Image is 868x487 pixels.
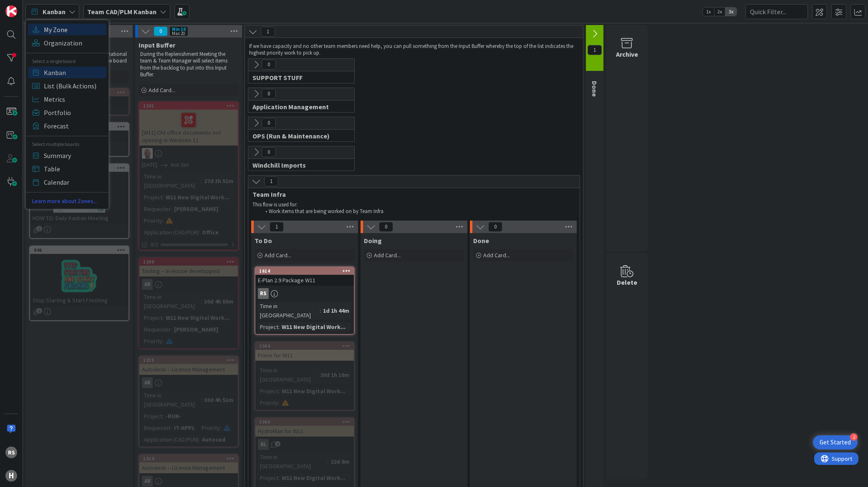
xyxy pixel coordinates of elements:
[745,4,808,19] input: Quick Filter...
[28,106,106,118] a: Portfolio
[255,267,354,286] div: 1614E-Plan 2.9 Package W11
[172,423,197,432] div: IT-APPL
[820,438,851,447] div: Get Started
[252,103,344,111] span: Application Management
[725,8,737,16] span: 3x
[162,336,164,346] span: :
[262,89,276,99] span: 0
[262,118,276,128] span: 0
[44,162,104,175] span: Table
[616,49,638,59] div: Archive
[44,119,104,132] span: Forecast
[258,452,327,471] div: Time in [GEOGRAPHIC_DATA]
[255,350,354,361] div: Prime for W11
[265,251,291,259] span: Add Card...
[171,204,172,213] span: :
[87,8,156,16] b: Team CAD/PLM Kanban
[139,356,239,447] a: 1315Autodesk -- License ManagementARTime in [GEOGRAPHIC_DATA]:30d 4h 51mProject:-RUN-Requester:IT...
[252,190,569,198] span: Team Infra
[140,51,237,78] p: During the Replenishment Meeting the team & Team Manager will select items from the backlog to pu...
[28,176,106,188] a: Calendar
[142,435,199,444] div: Application (CAD/PLM)
[278,322,280,331] span: :
[280,473,348,482] div: W11 New Digital Work...
[143,357,238,363] div: 1315
[143,103,238,109] div: 1341
[139,455,238,462] div: 1314
[364,236,382,245] span: Doing
[5,447,17,458] div: RS
[44,66,104,78] span: Kanban
[252,73,344,82] span: SUPPORT STUFF
[142,148,153,159] img: RK
[255,342,354,350] div: 1064
[139,364,238,375] div: Autodesk -- License Management
[280,322,348,331] div: W11 New Digital Work...
[154,26,168,36] span: 0
[44,36,104,49] span: Organization
[142,172,201,190] div: Time in [GEOGRAPHIC_DATA]
[275,441,280,447] span: 1
[142,476,153,487] div: AR
[44,93,104,105] span: Metrics
[26,196,108,205] a: Learn more about Zones...
[171,423,172,432] span: :
[28,93,106,105] a: Metrics
[255,267,354,275] div: 1614
[172,31,185,35] div: Max 20
[28,163,106,174] a: Table
[488,222,502,232] span: 0
[30,213,129,223] div: HOW TO: Daily Kanban Meeting
[43,7,66,17] span: Kanban
[200,228,221,237] div: Office
[328,457,351,466] div: 22d 8m
[259,268,354,274] div: 1614
[44,106,104,118] span: Portfolio
[142,313,162,322] div: Project
[201,297,202,306] span: :
[252,161,344,169] span: Windchill Imports
[220,423,221,432] span: :
[258,301,320,320] div: Time in [GEOGRAPHIC_DATA]
[199,435,200,444] span: :
[201,395,202,404] span: :
[139,356,238,364] div: 1315
[149,86,175,94] span: Add Card...
[139,102,238,110] div: 1341
[26,140,108,148] div: Select multiple boards
[255,342,354,361] div: 1064Prime for W11
[327,457,328,466] span: :
[172,27,186,31] div: Min 10
[258,473,278,482] div: Project
[473,236,489,245] span: Done
[172,325,220,334] div: [PERSON_NAME]
[249,43,579,57] p: If we have capacity and no other team members need help, you can pull something from the Input Bu...
[139,455,238,473] div: 1314Autodesk -- License Management
[34,247,129,253] div: 946
[262,60,276,70] span: 0
[18,1,38,11] span: Support
[379,222,393,232] span: 0
[139,148,238,159] div: RK
[139,356,238,375] div: 1315Autodesk -- License Management
[261,208,576,215] li: Work items that are being worked on by Team Infra
[142,216,162,225] div: Priority
[139,462,238,473] div: Autodesk -- License Management
[252,201,575,208] p: This flow is used for:
[142,325,171,334] div: Requester
[139,41,175,49] span: Input Buffer
[28,37,106,48] a: Organization
[280,387,348,396] div: W11 New Digital Work...
[255,426,354,437] div: HydroMan for W11
[28,149,106,161] a: Summary
[202,395,235,404] div: 30d 4h 51m
[850,433,858,441] div: 2
[143,456,238,462] div: 1314
[5,470,17,482] div: H
[139,476,238,487] div: AR
[139,258,238,276] div: 1309Tooling -- In-House developped
[164,313,232,322] div: W11 New Digital Work...
[258,387,278,396] div: Project
[264,176,278,186] span: 1
[278,387,280,396] span: :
